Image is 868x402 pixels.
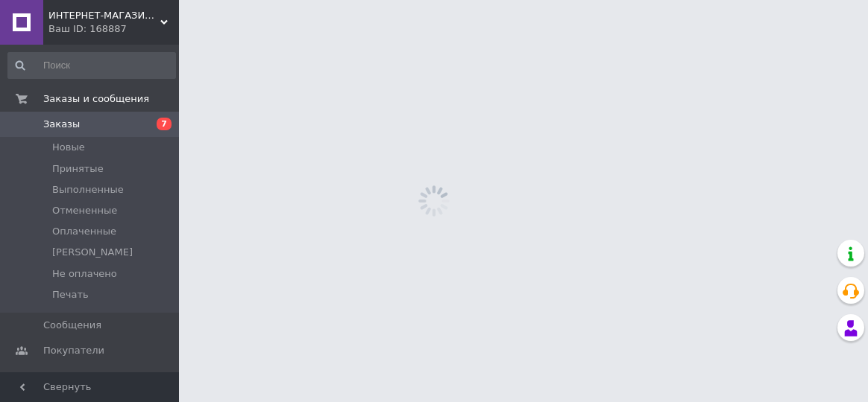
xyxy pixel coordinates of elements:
span: Сообщения [43,319,101,332]
span: Покупатели [43,344,104,357]
span: Принятые [52,162,104,176]
input: Поиск [7,52,176,79]
span: Отмененные [52,204,117,217]
span: Печать [52,288,89,301]
span: Выполненные [52,183,124,197]
span: Заказы [43,118,80,131]
span: Оплаченные [52,225,116,238]
span: Заказы и сообщения [43,92,149,106]
span: Не оплачено [52,267,117,281]
span: 7 [157,118,172,130]
div: Ваш ID: 168887 [48,22,179,36]
span: [PERSON_NAME] [52,246,133,259]
span: Новые [52,141,85,154]
span: ИНТЕРНЕТ-МАГАЗИН "EVENT DECOR" [48,9,160,22]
